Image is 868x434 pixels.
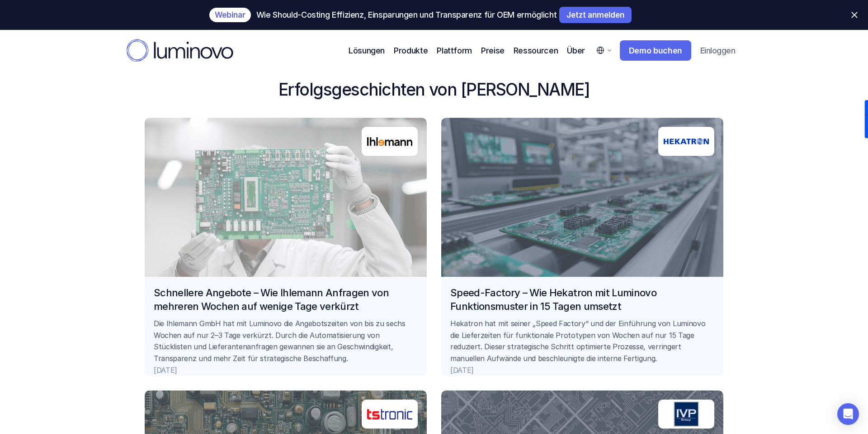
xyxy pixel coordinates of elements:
p: Wie Should-Costing Effizienz, Einsparungen und Transparenz für OEM ermöglicht [256,10,557,19]
p: Lösungen [349,44,385,57]
a: Preise [481,44,505,57]
p: Jetzt anmelden [566,11,624,19]
p: Ressourcen [514,44,558,57]
p: Einloggen [700,46,735,56]
p: Webinar [215,11,245,19]
p: Produkte [394,44,428,57]
div: Open Intercom Messenger [837,403,859,425]
a: Jetzt anmelden [559,7,632,23]
p: Über [567,44,585,57]
a: Einloggen [694,41,741,60]
p: Demo buchen [629,46,682,56]
a: Hekatron LogoSpeed-Factory – Wie Hekatron mit Luminovo Funktionsmuster in 15 Tagen umsetztHekatro... [441,118,723,376]
p: Plattform [437,44,472,57]
h3: Erfolgsgeschichten von [PERSON_NAME] [203,80,665,100]
a: Schnellere Angebote – Wie Ihlemann Anfragen von mehreren Wochen auf wenige Tage verkürztDie Ihlem... [145,118,427,376]
a: Demo buchen [620,40,691,61]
